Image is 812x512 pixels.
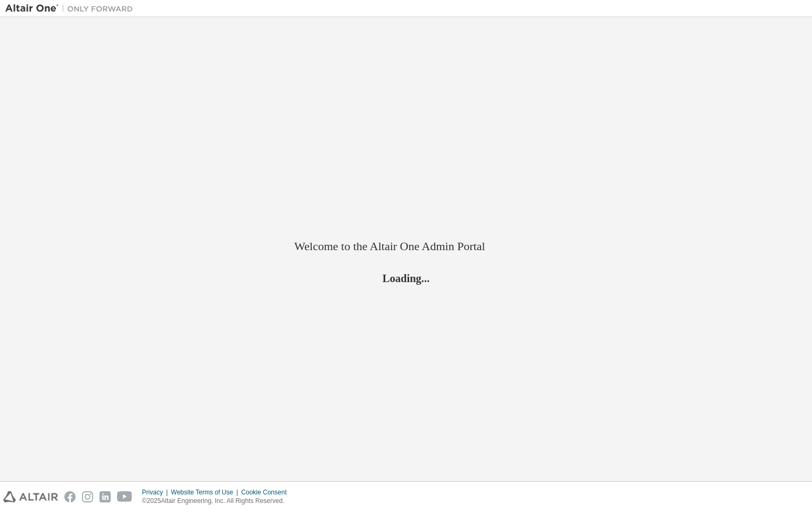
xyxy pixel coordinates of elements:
img: linkedin.svg [100,491,111,502]
h2: Welcome to the Altair One Admin Portal [294,239,518,254]
div: Website Terms of Use [171,488,241,497]
img: facebook.svg [64,491,76,502]
img: youtube.svg [117,491,132,502]
p: © 2025 Altair Engineering, Inc. All Rights Reserved. [142,497,293,506]
img: Altair One [5,3,138,14]
div: Cookie Consent [241,488,293,497]
img: instagram.svg [82,491,93,502]
div: Privacy [142,488,171,497]
img: altair_logo.svg [3,491,58,502]
h2: Loading... [294,271,518,285]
